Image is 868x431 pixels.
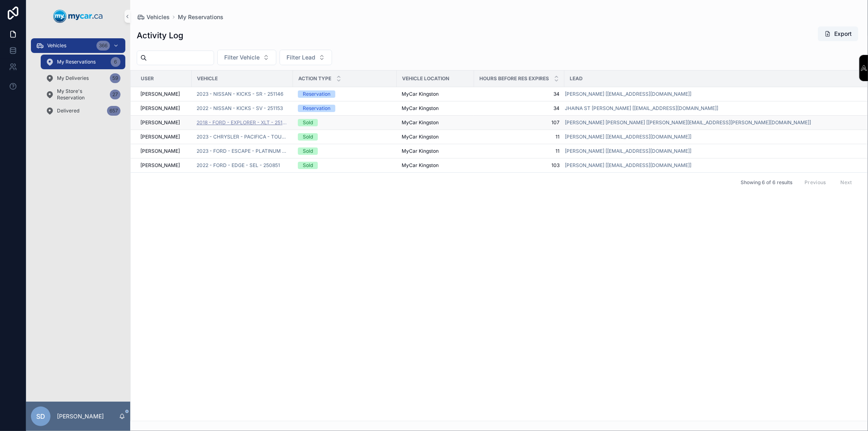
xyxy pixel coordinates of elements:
[479,91,560,97] span: 34
[111,57,120,67] div: 6
[303,90,330,98] div: Reservation
[479,105,560,112] span: 34
[303,133,313,141] div: Sold
[197,162,280,169] a: 2022 - FORD - EDGE - SEL - 250851
[107,106,120,116] div: 657
[31,38,125,53] a: Vehicles366
[402,105,439,112] span: MyCar Kingston
[140,148,180,154] span: [PERSON_NAME]
[303,105,330,112] div: Reservation
[57,88,107,101] span: My Store's Reservation
[36,411,45,421] span: SD
[402,75,449,82] span: VEHICLE Location
[479,134,560,140] span: 11
[565,134,691,140] a: [PERSON_NAME] [[EMAIL_ADDRESS][DOMAIN_NAME]]
[197,91,283,97] a: 2023 - NISSAN - KICKS - SR - 251146
[565,162,691,169] a: [PERSON_NAME] [[EMAIL_ADDRESS][DOMAIN_NAME]]
[96,41,110,51] div: 366
[57,59,96,65] span: My Reservations
[137,13,170,21] a: Vehicles
[110,73,120,83] div: 59
[303,147,313,155] div: Sold
[140,91,180,97] span: [PERSON_NAME]
[280,50,332,65] button: Select Button
[197,119,288,126] a: 2018 - FORD - EXPLORER - XLT - 251119
[402,91,439,97] span: MyCar Kingston
[53,10,103,23] img: App logo
[110,90,120,99] div: 27
[565,105,718,112] a: JHAINA ST [PERSON_NAME] [[EMAIL_ADDRESS][DOMAIN_NAME]]
[140,105,180,112] span: [PERSON_NAME]
[178,13,223,21] a: My Reservations
[47,42,66,49] span: Vehicles
[286,53,315,62] span: Filter Lead
[41,87,125,102] a: My Store's Reservation27
[26,33,130,129] div: scrollable content
[565,119,811,126] a: [PERSON_NAME] [PERSON_NAME] [[PERSON_NAME][EMAIL_ADDRESS][PERSON_NAME][DOMAIN_NAME]]
[479,119,560,126] span: 107
[57,412,104,420] p: [PERSON_NAME]
[479,75,549,82] span: Hours Before Res Expires
[402,162,439,169] span: MyCar Kingston
[479,162,560,169] span: 103
[141,75,154,82] span: User
[818,26,858,41] button: Export
[140,119,180,126] span: [PERSON_NAME]
[140,134,180,140] span: [PERSON_NAME]
[303,162,313,169] div: Sold
[741,179,792,186] span: Showing 6 of 6 results
[140,162,180,169] span: [PERSON_NAME]
[197,75,218,82] span: Vehicle
[217,50,276,65] button: Select Button
[41,55,125,69] a: My Reservations6
[402,148,439,154] span: MyCar Kingston
[57,108,79,114] span: Delivered
[565,91,691,97] a: [PERSON_NAME] [[EMAIL_ADDRESS][DOMAIN_NAME]]
[298,75,331,82] span: Action Type
[224,53,260,62] span: Filter Vehicle
[479,148,560,154] span: 11
[565,148,691,154] a: [PERSON_NAME] [[EMAIL_ADDRESS][DOMAIN_NAME]]
[41,71,125,86] a: My Deliveries59
[57,75,89,81] span: My Deliveries
[197,105,283,112] a: 2022 - NISSAN - KICKS - SV - 251153
[402,134,439,140] span: MyCar Kingston
[137,30,183,41] h1: Activity Log
[41,103,125,118] a: Delivered657
[303,119,313,126] div: Sold
[197,134,288,140] a: 2023 - CHRYSLER - PACIFICA - TOURING L - 250996
[146,13,170,21] span: Vehicles
[402,119,439,126] span: MyCar Kingston
[197,148,288,154] a: 2023 - FORD - ESCAPE - PLATINUM - 250943
[570,75,583,82] span: Lead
